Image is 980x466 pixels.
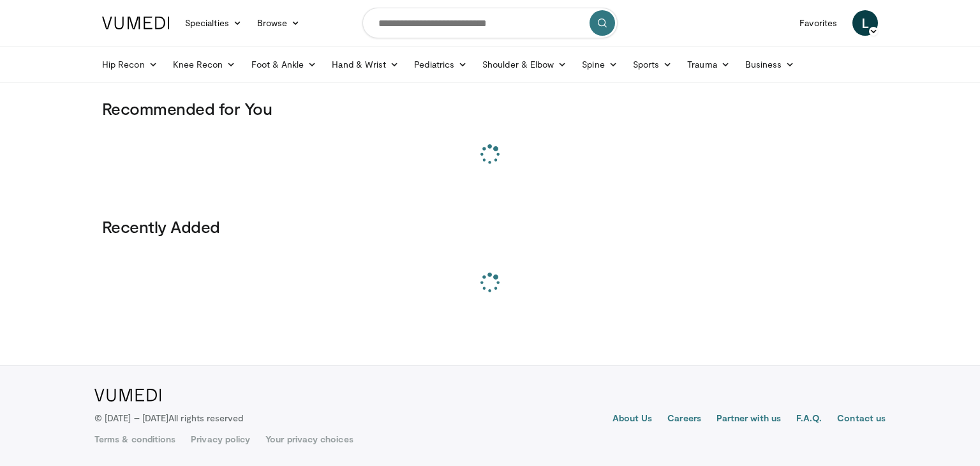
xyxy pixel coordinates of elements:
p: © [DATE] – [DATE] [94,412,244,425]
a: Knee Recon [165,52,244,77]
a: Hand & Wrist [324,52,406,77]
a: Pediatrics [406,52,475,77]
span: All rights reserved [168,412,243,423]
a: Sports [625,52,680,77]
img: VuMedi Logo [94,389,161,402]
a: Business [738,52,803,77]
a: Favorites [792,10,845,36]
img: VuMedi Logo [102,17,170,29]
a: Terms & conditions [94,433,175,446]
a: Partner with us [716,412,781,427]
a: Browse [249,10,308,36]
a: Shoulder & Elbow [475,52,574,77]
a: Your privacy choices [265,433,353,446]
a: About Us [612,412,653,427]
a: Hip Recon [94,52,165,77]
a: Foot & Ankle [244,52,325,77]
a: Trauma [679,52,738,77]
a: Specialties [177,10,249,36]
h3: Recently Added [102,216,878,237]
a: Spine [574,52,625,77]
a: L [852,10,878,36]
a: Contact us [837,412,886,427]
a: Careers [667,412,701,427]
input: Search topics, interventions [362,8,618,38]
a: Privacy policy [191,433,250,446]
a: F.A.Q. [796,412,822,427]
h3: Recommended for You [102,98,878,119]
